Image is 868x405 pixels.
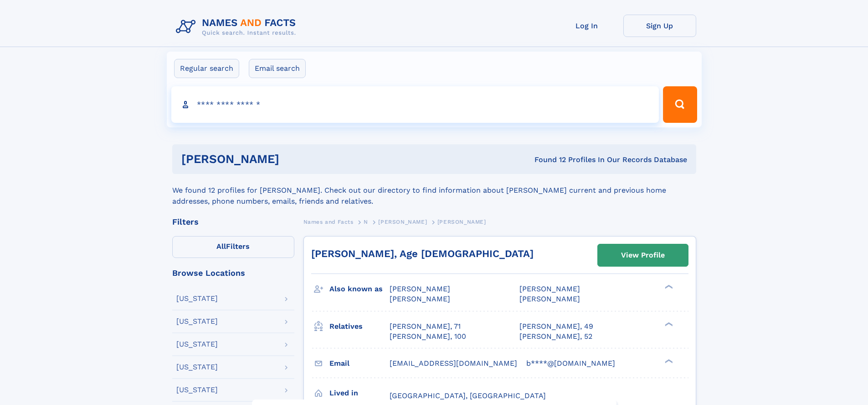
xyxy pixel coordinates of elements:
[329,356,390,371] h3: Email
[663,86,697,123] button: Search Button
[550,15,623,37] a: Log In
[171,86,659,123] input: search input
[176,363,218,371] div: [US_STATE]
[181,153,407,165] h1: [PERSON_NAME]
[663,358,673,364] div: ❯
[176,318,218,325] div: [US_STATE]
[303,216,354,227] a: Names and Facts
[390,284,450,293] span: [PERSON_NAME]
[176,295,218,302] div: [US_STATE]
[663,321,673,327] div: ❯
[519,331,592,342] a: [PERSON_NAME], 52
[390,359,517,368] span: [EMAIL_ADDRESS][DOMAIN_NAME]
[172,218,294,226] div: Filters
[216,242,226,251] span: All
[176,386,218,394] div: [US_STATE]
[663,284,673,290] div: ❯
[390,321,461,331] a: [PERSON_NAME], 71
[172,269,294,277] div: Browse Locations
[364,219,368,225] span: N
[623,15,696,37] a: Sign Up
[172,174,696,207] div: We found 12 profiles for [PERSON_NAME]. Check out our directory to find information about [PERSON...
[390,331,466,342] a: [PERSON_NAME], 100
[174,59,239,78] label: Regular search
[407,155,687,165] div: Found 12 Profiles In Our Records Database
[598,244,688,266] a: View Profile
[390,295,450,303] span: [PERSON_NAME]
[519,295,580,303] span: [PERSON_NAME]
[621,245,665,266] div: View Profile
[437,219,486,225] span: [PERSON_NAME]
[172,15,303,39] img: Logo Names and Facts
[249,59,306,78] label: Email search
[329,319,390,334] h3: Relatives
[172,236,294,258] label: Filters
[519,321,593,331] a: [PERSON_NAME], 49
[364,216,368,227] a: N
[329,281,390,297] h3: Also known as
[329,385,390,401] h3: Lived in
[378,216,427,227] a: [PERSON_NAME]
[311,248,534,259] a: [PERSON_NAME], Age [DEMOGRAPHIC_DATA]
[378,219,427,225] span: [PERSON_NAME]
[390,391,546,400] span: [GEOGRAPHIC_DATA], [GEOGRAPHIC_DATA]
[519,284,580,293] span: [PERSON_NAME]
[176,341,218,348] div: [US_STATE]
